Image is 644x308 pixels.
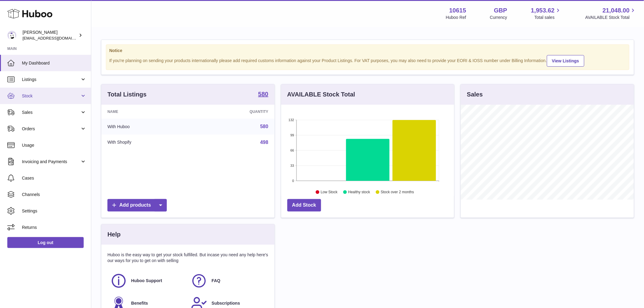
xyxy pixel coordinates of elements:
[23,30,77,41] div: [PERSON_NAME]
[446,15,466,20] div: Huboo Ref
[191,273,265,289] a: FAQ
[585,6,637,20] a: 21,048.00 AVAILABLE Stock Total
[290,149,294,152] text: 66
[22,225,86,230] span: Returns
[534,15,562,20] span: Total sales
[603,6,630,15] span: 21,048.00
[321,190,338,194] text: Low Stock
[287,90,355,99] h3: AVAILABLE Stock Total
[22,126,80,132] span: Orders
[449,6,466,15] strong: 10615
[287,199,321,212] a: Add Stock
[7,31,16,40] img: internalAdmin-10615@internal.huboo.com
[101,135,195,150] td: With Shopify
[107,90,147,99] h3: Total Listings
[490,15,507,20] div: Currency
[22,60,86,66] span: My Dashboard
[22,93,80,99] span: Stock
[260,124,268,129] a: 580
[109,48,626,54] strong: Notice
[531,6,555,15] span: 1,953.62
[547,55,584,67] a: View Listings
[131,278,162,284] span: Huboo Support
[289,118,294,122] text: 132
[109,54,626,67] div: If you're planning on sending your products internationally please add required customs informati...
[107,252,268,264] p: Huboo is the easy way to get your stock fulfilled. But incase you need any help here's our ways f...
[348,190,370,194] text: Healthy stock
[494,6,507,15] strong: GBP
[212,300,240,306] span: Subscriptions
[260,140,268,145] a: 498
[212,278,220,284] span: FAQ
[23,36,89,40] span: [EMAIL_ADDRESS][DOMAIN_NAME]
[107,199,167,212] a: Add products
[531,6,562,20] a: 1,953.62 Total sales
[101,105,195,119] th: Name
[585,15,637,20] span: AVAILABLE Stock Total
[467,90,483,99] h3: Sales
[22,208,86,214] span: Settings
[22,110,80,115] span: Sales
[107,230,121,239] h3: Help
[7,237,84,248] a: Log out
[258,91,268,97] strong: 580
[290,133,294,137] text: 99
[22,175,86,181] span: Cases
[110,273,185,289] a: Huboo Support
[290,164,294,167] text: 33
[258,91,268,98] a: 580
[381,190,414,194] text: Stock over 2 months
[101,119,195,135] td: With Huboo
[22,192,86,198] span: Channels
[292,179,294,183] text: 0
[22,159,80,165] span: Invoicing and Payments
[131,300,148,306] span: Benefits
[22,142,86,148] span: Usage
[195,105,275,119] th: Quantity
[22,77,80,82] span: Listings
